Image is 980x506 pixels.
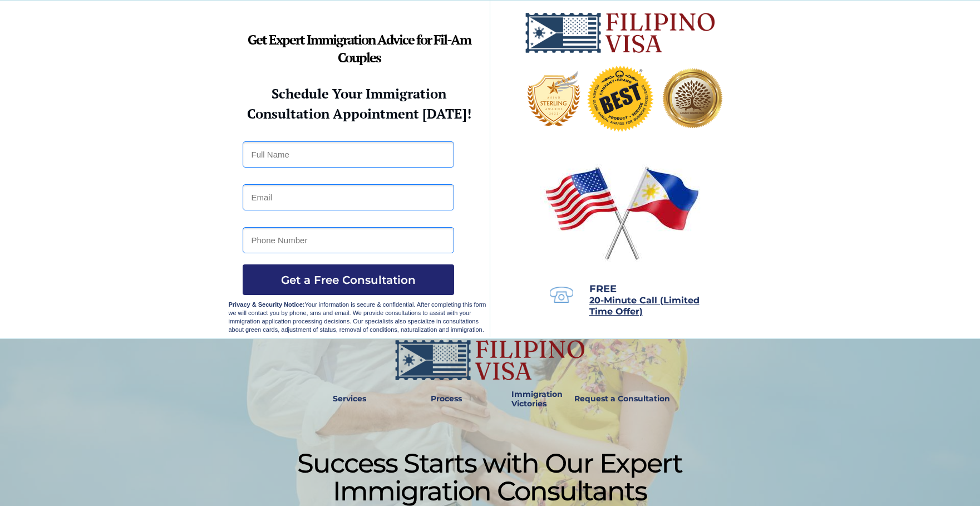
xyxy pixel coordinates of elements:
strong: Immigration Victories [511,389,563,409]
a: Immigration Victories [507,386,544,412]
strong: Services [333,394,366,404]
strong: Request a Consultation [574,394,670,404]
span: FREE [589,283,617,295]
a: Process [425,386,467,412]
strong: Schedule Your Immigration [272,85,446,102]
strong: Consultation Appointment [DATE]! [247,105,471,122]
input: Email [243,184,454,210]
span: 20-Minute Call (Limited Time Offer) [589,295,700,317]
input: Full Name [243,141,454,168]
strong: Process [431,394,462,404]
a: Services [326,386,374,412]
input: Phone Number [243,227,454,253]
strong: Get Expert Immigration Advice for Fil-Am Couples [248,31,471,66]
button: Get a Free Consultation [243,264,454,295]
span: Get a Free Consultation [243,273,454,287]
span: Your information is secure & confidential. After completing this form we will contact you by phon... [229,301,486,333]
strong: Privacy & Security Notice: [229,301,305,308]
a: 20-Minute Call (Limited Time Offer) [589,296,700,316]
a: Request a Consultation [569,386,675,412]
